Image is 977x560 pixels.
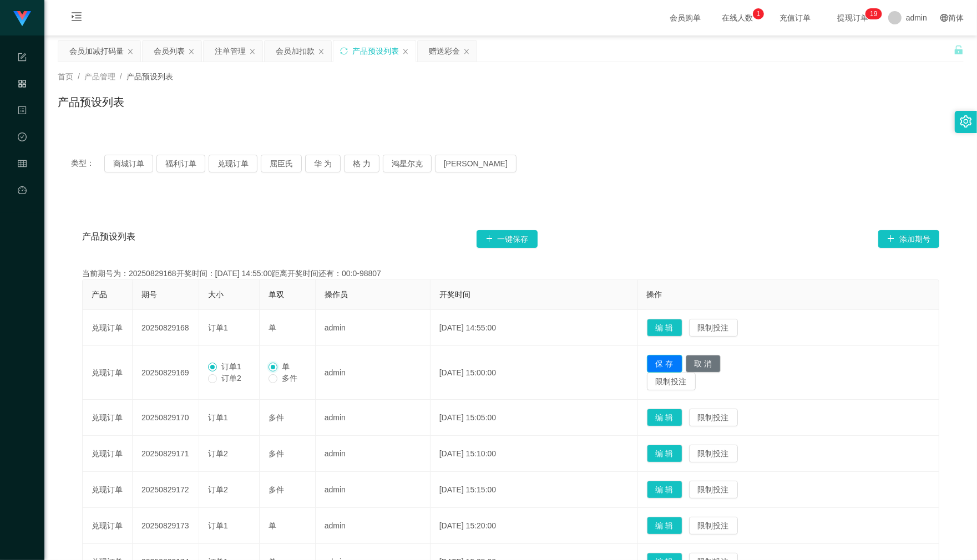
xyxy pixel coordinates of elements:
td: 20250829170 [133,400,199,436]
button: 编 辑 [647,517,682,534]
span: 订单2 [208,449,228,458]
td: 兑现订单 [83,346,133,400]
button: 图标: plus一键保存 [477,230,538,248]
td: 20250829173 [133,508,199,544]
button: 限制投注 [689,481,738,498]
td: 兑现订单 [83,472,133,508]
div: 赠送彩金 [429,40,460,62]
td: admin [316,400,431,436]
td: admin [316,508,431,544]
button: 福利订单 [156,155,205,172]
span: 产品 [92,290,107,299]
td: 兑现订单 [83,436,133,472]
div: 会员加扣款 [276,40,315,62]
span: 多件 [277,374,302,383]
i: 图标: global [940,14,948,22]
button: [PERSON_NAME] [435,155,517,172]
button: 商城订单 [104,155,153,172]
span: 类型： [71,155,104,172]
td: admin [316,472,431,508]
button: 屈臣氏 [261,155,302,172]
button: 限制投注 [689,319,738,337]
span: 首页 [58,72,73,81]
i: 图标: close [318,48,325,55]
button: 限制投注 [647,373,696,390]
i: 图标: appstore-o [18,74,27,96]
td: admin [316,436,431,472]
span: 单 [277,362,294,371]
span: 多件 [269,485,284,494]
span: 内容中心 [18,106,27,205]
span: 数据中心 [18,133,27,232]
td: 20250829171 [133,436,199,472]
button: 编 辑 [647,409,682,426]
span: 操作 [647,290,662,299]
i: 图标: check-circle-o [18,128,27,150]
i: 图标: setting [960,115,972,128]
button: 取 消 [686,355,721,373]
span: 会员管理 [18,160,27,258]
td: [DATE] 15:15:00 [431,472,638,508]
span: 产品预设列表 [82,230,135,248]
td: 20250829168 [133,310,199,346]
span: 产品预设列表 [126,72,173,81]
i: 图标: close [249,48,256,55]
span: 期号 [141,290,157,299]
button: 鸿星尔克 [383,155,432,172]
span: / [78,72,80,81]
button: 华 为 [305,155,341,172]
button: 保 存 [647,355,682,373]
span: 产品管理 [84,72,115,81]
span: 提现订单 [832,14,874,22]
sup: 19 [865,8,882,19]
span: 产品管理 [18,80,27,179]
td: 兑现订单 [83,508,133,544]
div: 当前期号为：20250829168开奖时间：[DATE] 14:55:00距离开奖时间还有：00:0-98807 [82,268,939,279]
span: 订单1 [217,362,246,371]
button: 限制投注 [689,445,738,462]
span: 系统配置 [18,53,27,152]
p: 9 [874,8,878,19]
td: [DATE] 15:00:00 [431,346,638,400]
td: [DATE] 14:55:00 [431,310,638,346]
div: 产品预设列表 [352,40,399,62]
button: 限制投注 [689,409,738,426]
span: 在线人数 [716,14,758,22]
span: 操作员 [325,290,348,299]
div: 会员加减打码量 [69,40,124,62]
span: 开奖时间 [439,290,470,299]
span: 大小 [208,290,224,299]
td: [DATE] 15:20:00 [431,508,638,544]
button: 限制投注 [689,517,738,534]
img: logo.9652507e.png [13,11,31,27]
i: 图标: sync [340,47,348,55]
i: 图标: profile [18,101,27,123]
div: 会员列表 [154,40,185,62]
span: 单双 [269,290,284,299]
span: 单 [269,323,276,332]
span: 订单2 [217,374,246,383]
span: 多件 [269,413,284,422]
button: 兑现订单 [209,155,257,172]
span: 多件 [269,449,284,458]
span: 充值订单 [774,14,816,22]
span: 订单2 [208,485,228,494]
button: 编 辑 [647,481,682,498]
td: admin [316,310,431,346]
i: 图标: close [402,48,409,55]
td: 兑现订单 [83,400,133,436]
i: 图标: menu-unfold [58,1,95,36]
button: 图标: plus添加期号 [878,230,939,248]
td: 20250829169 [133,346,199,400]
sup: 1 [753,8,764,19]
td: [DATE] 15:05:00 [431,400,638,436]
span: 订单1 [208,413,228,422]
div: 注单管理 [215,40,246,62]
i: 图标: form [18,48,27,70]
td: [DATE] 15:10:00 [431,436,638,472]
i: 图标: close [127,48,134,55]
span: 单 [269,521,276,530]
i: 图标: table [18,154,27,176]
p: 1 [870,8,874,19]
i: 图标: unlock [954,45,964,55]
